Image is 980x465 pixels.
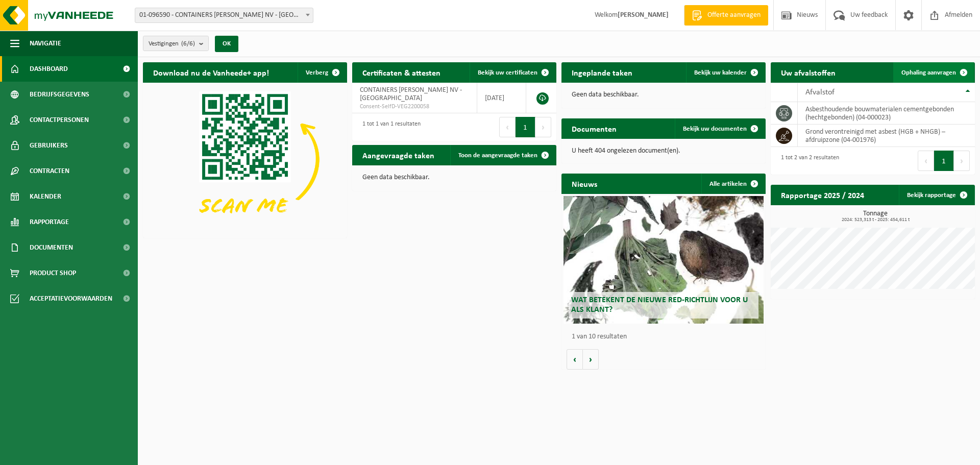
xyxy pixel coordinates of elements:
button: Next [535,117,551,137]
button: Vestigingen(6/6) [143,36,209,51]
span: CONTAINERS [PERSON_NAME] NV - [GEOGRAPHIC_DATA] [360,86,462,102]
div: 1 tot 1 van 1 resultaten [357,116,421,138]
button: Previous [499,117,516,137]
h2: Nieuws [561,174,607,193]
span: Afvalstof [805,88,835,96]
a: Toon de aangevraagde taken [450,145,555,165]
button: 1 [934,151,954,171]
button: 1 [516,117,535,137]
button: Volgende [583,349,599,370]
h2: Rapportage 2025 / 2024 [771,185,874,205]
span: Ophaling aanvragen [901,69,956,76]
a: Bekijk uw documenten [675,118,765,139]
span: Contracten [30,158,69,184]
span: Dashboard [30,56,68,82]
p: U heeft 404 ongelezen document(en). [572,148,755,155]
p: Geen data beschikbaar. [362,174,546,181]
span: Rapportage [30,209,69,235]
span: Gebruikers [30,133,68,158]
p: Geen data beschikbaar. [572,91,755,99]
span: Navigatie [30,31,61,56]
a: Bekijk rapportage [899,185,974,205]
h3: Tonnage [776,210,975,223]
h2: Documenten [561,118,627,138]
span: Documenten [30,235,73,260]
span: Acceptatievoorwaarden [30,286,112,311]
a: Wat betekent de nieuwe RED-richtlijn voor u als klant? [563,196,764,324]
strong: [PERSON_NAME] [618,11,669,19]
span: Offerte aanvragen [705,10,763,20]
span: Bedrijfsgegevens [30,82,89,107]
td: asbesthoudende bouwmaterialen cementgebonden (hechtgebonden) (04-000023) [798,102,975,125]
button: Next [954,151,970,171]
h2: Download nu de Vanheede+ app! [143,62,279,82]
a: Alle artikelen [701,174,765,194]
button: Previous [918,151,934,171]
span: Toon de aangevraagde taken [458,152,537,159]
span: Wat betekent de nieuwe RED-richtlijn voor u als klant? [571,296,748,314]
span: Bekijk uw certificaten [478,69,537,76]
span: 2024: 523,313 t - 2025: 454,611 t [776,217,975,223]
span: 01-096590 - CONTAINERS JAN HAECK NV - BRUGGE [135,8,313,23]
td: grond verontreinigd met asbest (HGB + NHGB) – afdruipzone (04-001976) [798,125,975,147]
span: Bekijk uw documenten [683,126,747,132]
a: Bekijk uw kalender [686,62,765,83]
div: 1 tot 2 van 2 resultaten [776,150,839,172]
button: OK [215,36,238,52]
h2: Certificaten & attesten [352,62,451,82]
button: Verberg [298,62,346,83]
span: Bekijk uw kalender [694,69,747,76]
h2: Ingeplande taken [561,62,643,82]
td: [DATE] [477,83,526,113]
h2: Uw afvalstoffen [771,62,846,82]
count: (6/6) [181,40,195,47]
span: Verberg [306,69,328,76]
a: Offerte aanvragen [684,5,768,26]
span: Vestigingen [149,36,195,52]
p: 1 van 10 resultaten [572,333,761,340]
a: Ophaling aanvragen [893,62,974,83]
img: Download de VHEPlus App [143,83,347,236]
button: Vorige [567,349,583,370]
span: Consent-SelfD-VEG2200058 [360,103,469,111]
span: 01-096590 - CONTAINERS JAN HAECK NV - BRUGGE [135,8,313,22]
span: Kalender [30,184,61,209]
span: Product Shop [30,260,76,286]
a: Bekijk uw certificaten [470,62,555,83]
span: Contactpersonen [30,107,89,133]
h2: Aangevraagde taken [352,145,445,165]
